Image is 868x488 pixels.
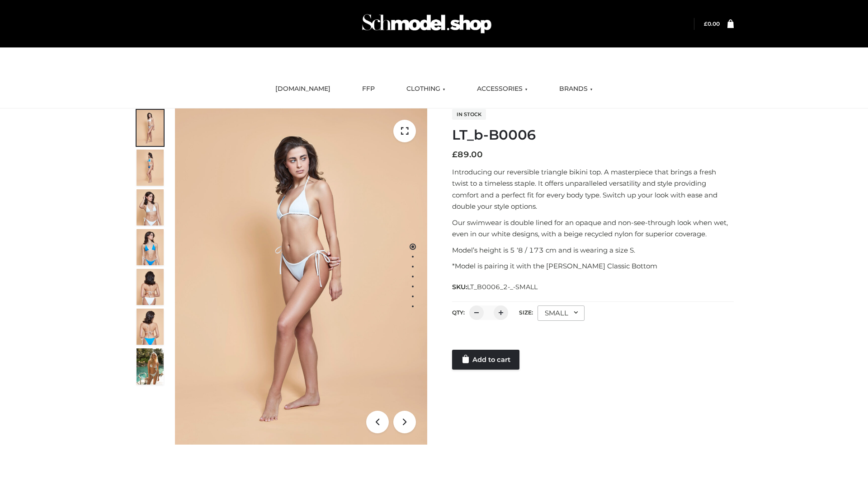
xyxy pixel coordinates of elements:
[452,350,519,370] a: Add to cart
[704,20,708,27] span: £
[452,244,734,256] p: Model’s height is 5 ‘8 / 173 cm and is wearing a size S.
[400,79,452,99] a: CLOTHING
[452,109,486,120] span: In stock
[355,79,382,99] a: FFP
[452,127,734,143] h1: LT_b-B0006
[452,309,465,316] label: QTY:
[137,110,164,146] img: ArielClassicBikiniTop_CloudNine_AzureSky_OW114ECO_1-scaled.jpg
[137,269,164,305] img: ArielClassicBikiniTop_CloudNine_AzureSky_OW114ECO_7-scaled.jpg
[359,6,495,42] img: Schmodel Admin 964
[538,305,585,321] div: SMALL
[137,150,164,186] img: ArielClassicBikiniTop_CloudNine_AzureSky_OW114ECO_2-scaled.jpg
[552,79,599,99] a: BRANDS
[452,150,458,160] span: £
[470,79,534,99] a: ACCESSORIES
[704,20,720,27] a: £0.00
[452,150,483,160] bdi: 89.00
[137,348,164,385] img: Arieltop_CloudNine_AzureSky2.jpg
[137,309,164,345] img: ArielClassicBikiniTop_CloudNine_AzureSky_OW114ECO_8-scaled.jpg
[452,166,734,212] p: Introducing our reversible triangle bikini top. A masterpiece that brings a fresh twist to a time...
[519,309,533,316] label: Size:
[269,79,337,99] a: [DOMAIN_NAME]
[175,108,427,445] img: ArielClassicBikiniTop_CloudNine_AzureSky_OW114ECO_1
[137,229,164,265] img: ArielClassicBikiniTop_CloudNine_AzureSky_OW114ECO_4-scaled.jpg
[452,217,734,240] p: Our swimwear is double lined for an opaque and non-see-through look when wet, even in our white d...
[704,20,720,27] bdi: 0.00
[452,260,734,272] p: *Model is pairing it with the [PERSON_NAME] Classic Bottom
[137,189,164,225] img: ArielClassicBikiniTop_CloudNine_AzureSky_OW114ECO_3-scaled.jpg
[467,283,538,291] span: LT_B0006_2-_-SMALL
[452,282,538,292] span: SKU:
